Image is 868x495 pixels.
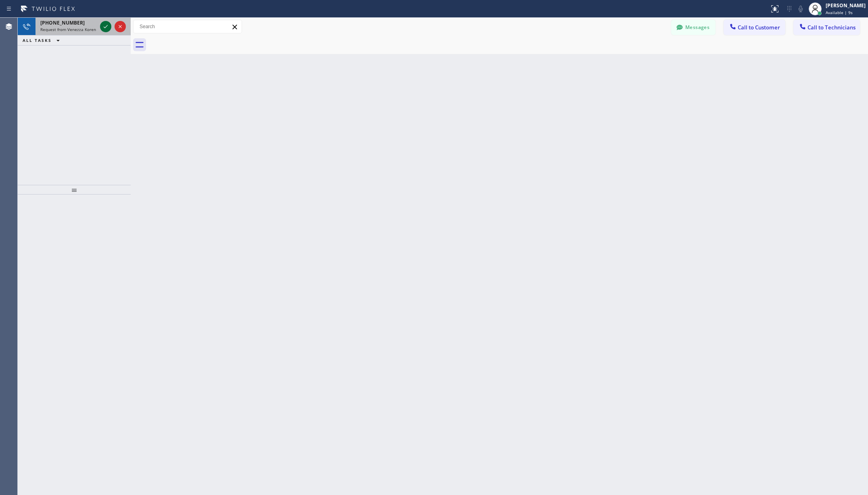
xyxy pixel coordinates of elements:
button: Mute [795,3,806,14]
span: [PHONE_NUMBER] [40,19,85,26]
span: Call to Customer [738,24,780,31]
button: Messages [671,20,716,35]
input: Search [134,20,242,33]
button: Accept [100,21,111,32]
button: Reject [115,21,126,32]
button: Call to Customer [724,20,785,35]
span: Call to Technicians [807,24,855,31]
button: ALL TASKS [18,35,68,45]
span: Available | 9s [826,10,853,15]
span: Request from Venezza Koren Intas (direct) [40,27,122,32]
span: ALL TASKS [23,37,52,43]
div: [PERSON_NAME] [826,2,866,9]
button: Call to Technicians [793,20,860,35]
